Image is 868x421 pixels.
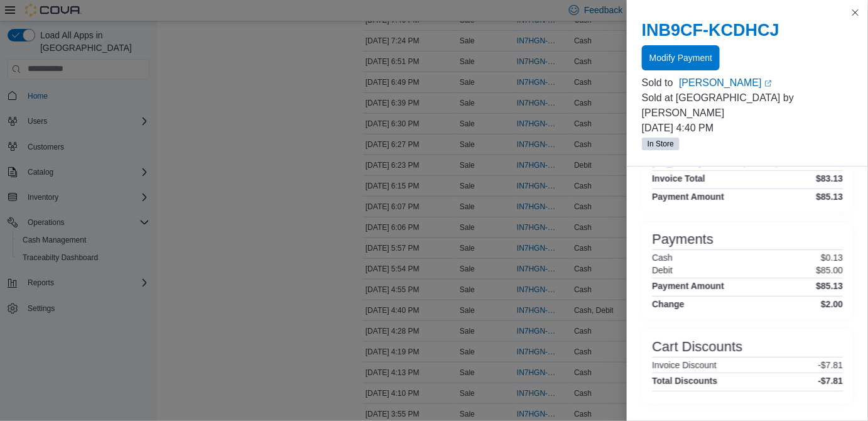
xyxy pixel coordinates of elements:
h6: Cash [652,253,673,263]
h4: $83.13 [816,173,843,183]
h4: $2.00 [821,299,843,309]
svg: External link [764,80,772,87]
span: In Store [642,138,680,150]
p: Sold at [GEOGRAPHIC_DATA] by [PERSON_NAME] [642,90,853,121]
p: $0.13 [821,253,843,263]
h2: INB9CF-KCDHCJ [642,20,853,40]
span: Modify Payment [649,52,712,64]
h4: Invoice Total [652,173,705,183]
h4: $85.13 [816,192,843,202]
h4: Change [652,299,684,309]
h6: Debit [652,265,673,275]
div: Sold to [642,75,676,90]
h4: Total Discounts [652,376,717,386]
span: In Store [648,138,674,150]
button: Modify Payment [642,45,720,70]
p: -$7.81 [818,360,843,370]
h4: -$7.81 [818,376,843,386]
h3: Cart Discounts [652,339,742,354]
button: Close this dialog [848,5,863,20]
h4: Payment Amount [652,192,724,202]
a: [PERSON_NAME]External link [679,75,853,90]
h6: Invoice Discount [652,360,717,370]
h4: $85.13 [816,281,843,291]
h3: Payments [652,232,713,247]
p: $85.00 [816,265,843,275]
h4: Payment Amount [652,281,724,291]
p: [DATE] 4:40 PM [642,121,853,136]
